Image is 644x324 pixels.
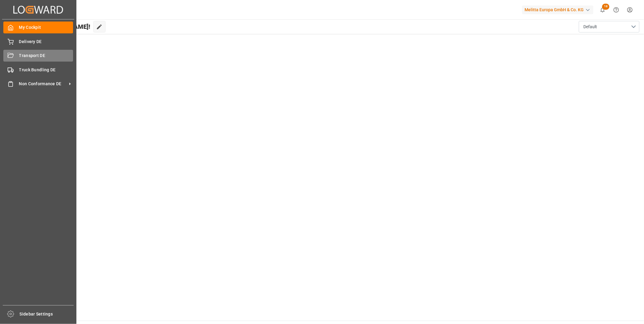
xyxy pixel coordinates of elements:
span: Sidebar Settings [20,311,74,317]
button: Help Center [609,3,623,17]
button: show 18 new notifications [596,3,609,17]
span: Default [583,24,597,30]
button: open menu [579,21,639,32]
button: Melitta Europa GmbH & Co. KG [522,4,596,15]
span: Truck Bundling DE [19,67,73,73]
a: Transport DE [3,50,73,62]
a: My Cockpit [3,22,73,33]
span: Transport DE [19,52,73,59]
span: 18 [602,4,609,10]
span: Non Conformance DE [19,81,67,87]
span: Delivery DE [19,39,73,45]
span: Hello [PERSON_NAME]! [25,21,90,32]
div: Melitta Europa GmbH & Co. KG [522,5,593,14]
a: Delivery DE [3,35,73,47]
span: My Cockpit [19,24,73,31]
a: Truck Bundling DE [3,64,73,76]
